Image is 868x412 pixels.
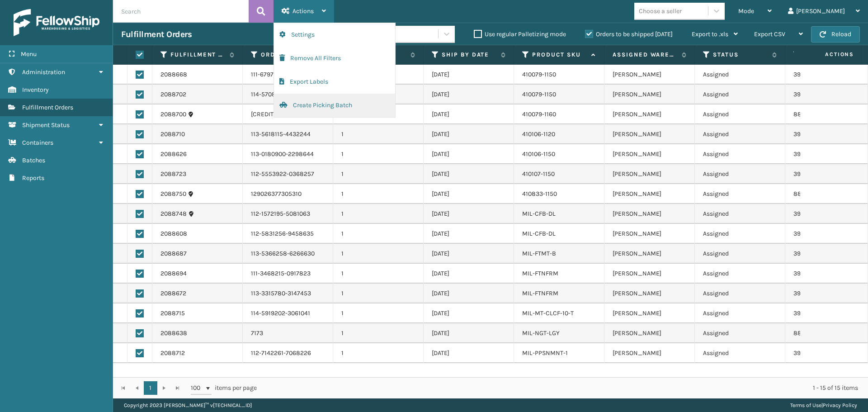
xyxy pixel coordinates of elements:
td: 1 [333,323,424,343]
td: [DATE] [424,323,514,343]
a: 393397060620 [793,230,836,237]
td: [PERSON_NAME] [604,85,695,104]
td: 7173 [243,323,333,343]
td: 111-6797683-3568205 [243,65,333,85]
button: Export Labels [274,70,395,94]
a: 393399784950 [793,130,837,138]
td: 1 [333,343,424,363]
td: [DATE] [424,184,514,204]
span: Export CSV [754,30,785,38]
label: Fulfillment Order Id [170,51,225,59]
td: 114-5919202-3061041 [243,303,333,323]
span: Reports [22,174,44,182]
span: Fulfillment Orders [22,104,73,111]
td: Assigned [695,85,785,104]
label: Status [713,51,768,59]
td: 1 [333,144,424,164]
label: Assigned Warehouse [613,51,677,59]
td: [PERSON_NAME] [604,104,695,124]
td: [DATE] [424,264,514,284]
a: 2088694 [160,269,187,278]
td: 1 [333,164,424,184]
td: [DATE] [424,343,514,363]
td: 113-5366258-6266630 [243,244,333,264]
td: [DATE] [424,204,514,224]
td: Assigned [695,164,785,184]
td: [DATE] [424,224,514,244]
label: Orders to be shipped [DATE] [585,30,673,38]
td: 1 [333,184,424,204]
a: 884519823834 [793,329,837,337]
span: 100 [191,384,204,393]
a: 410079-1160 [522,110,556,118]
td: 1 [333,303,424,323]
td: [DATE] [424,85,514,104]
td: Assigned [695,284,785,303]
a: 393399885787 [793,309,837,317]
label: Product SKU [532,51,587,59]
td: 113-0180900-2298644 [243,144,333,164]
a: 393399697811 [793,90,834,98]
td: [DATE] [424,104,514,124]
a: 393399494725 [793,270,836,277]
td: 111-3468215-0917823 [243,264,333,284]
td: 1 [333,244,424,264]
td: [PERSON_NAME] [604,284,695,303]
td: 1 [333,224,424,244]
span: Export to .xls [692,30,728,38]
a: MIL-CFB-DL [522,230,556,237]
td: [DATE] [424,144,514,164]
a: 393399815699 [793,170,836,178]
label: Ship By Date [442,51,496,59]
a: MIL-FTNFRM [522,270,558,277]
a: MIL-MT-CLCF-10-T [522,309,574,317]
td: [PERSON_NAME] [604,184,695,204]
a: 884521186347 [793,190,835,198]
button: Reload [811,26,860,43]
td: [PERSON_NAME] [604,65,695,85]
td: Assigned [695,104,785,124]
label: Order Number [261,51,316,59]
h3: Fulfillment Orders [121,29,192,40]
td: Assigned [695,323,785,343]
a: MIL-FTNFRM [522,289,558,297]
div: 1 - 15 of 15 items [269,384,858,393]
a: 393399861080 [793,349,836,357]
span: Menu [21,50,37,58]
a: 410079-1150 [522,71,556,78]
a: 410106-1120 [522,130,555,138]
a: 2088723 [160,170,186,179]
td: 1 [333,264,424,284]
td: Assigned [695,204,785,224]
td: [DATE] [424,164,514,184]
td: 112-5553922-0368257 [243,164,333,184]
label: Use regular Palletizing mode [474,30,566,38]
a: 393397558175 [793,150,835,158]
a: 2088638 [160,329,187,338]
td: 112-7142261-7068226 [243,343,333,363]
td: Assigned [695,343,785,363]
a: Privacy Policy [823,402,857,408]
td: Assigned [695,65,785,85]
a: 2088715 [160,309,185,318]
td: [PERSON_NAME] [604,264,695,284]
td: 113-5618115-4432244 [243,124,333,144]
td: Assigned [695,264,785,284]
td: 112-5831256-9458635 [243,224,333,244]
span: Mode [738,7,754,15]
button: Create Picking Batch [274,94,395,117]
div: Choose a seller [639,6,682,16]
div: | [790,398,857,412]
td: [DATE] [424,124,514,144]
a: 2088702 [160,90,186,99]
a: 2088687 [160,249,187,258]
button: Settings [274,23,395,47]
a: 393399676423 [793,71,836,78]
td: [DATE] [424,284,514,303]
a: MIL-NGT-LGY [522,329,560,337]
a: 2088748 [160,209,187,218]
p: Copyright 2023 [PERSON_NAME]™ v [TECHNICAL_ID] [124,398,252,412]
a: 410106-1150 [522,150,555,158]
td: 113-3315780-3147453 [243,284,333,303]
span: Shipment Status [22,121,70,129]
